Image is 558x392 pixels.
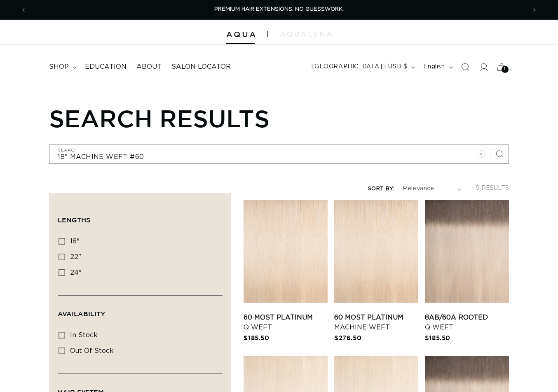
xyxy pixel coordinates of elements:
[214,7,344,12] span: PREMIUM HAIR EXTENSIONS. NO GUESSWORK.
[312,63,407,71] span: [GEOGRAPHIC_DATA] | USD $
[504,66,506,73] span: 1
[476,185,509,191] span: 9 results
[307,59,418,75] button: [GEOGRAPHIC_DATA] | USD $
[58,296,223,325] summary: Availability (0 selected)
[58,216,90,224] span: Lengths
[525,2,544,18] button: Next announcement
[244,313,328,332] a: 60 Most Platinum Q Weft
[472,145,490,163] button: Clear search term
[425,313,509,332] a: 8AB/60A Rooted Q Weft
[423,63,445,71] span: English
[70,332,98,338] span: In stock
[49,63,69,71] span: shop
[85,63,127,71] span: Education
[490,145,509,163] button: Search
[131,58,166,76] a: About
[136,63,162,71] span: About
[280,32,332,37] img: aqualyna.com
[226,32,255,37] img: Aqua Hair Extensions
[70,269,82,276] span: 24"
[14,2,33,18] button: Previous announcement
[44,58,80,76] summary: shop
[166,58,236,76] a: Salon Locator
[58,202,223,231] summary: Lengths (0 selected)
[80,58,131,76] a: Education
[70,348,114,354] span: Out of stock
[418,59,456,75] button: English
[49,104,509,132] h1: Search results
[58,310,105,317] span: Availability
[70,254,81,260] span: 22"
[456,58,474,76] summary: Search
[49,145,508,163] input: Search
[70,238,80,245] span: 18"
[334,313,418,332] a: 60 Most Platinum Machine Weft
[171,63,231,71] span: Salon Locator
[368,186,394,191] label: Sort by:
